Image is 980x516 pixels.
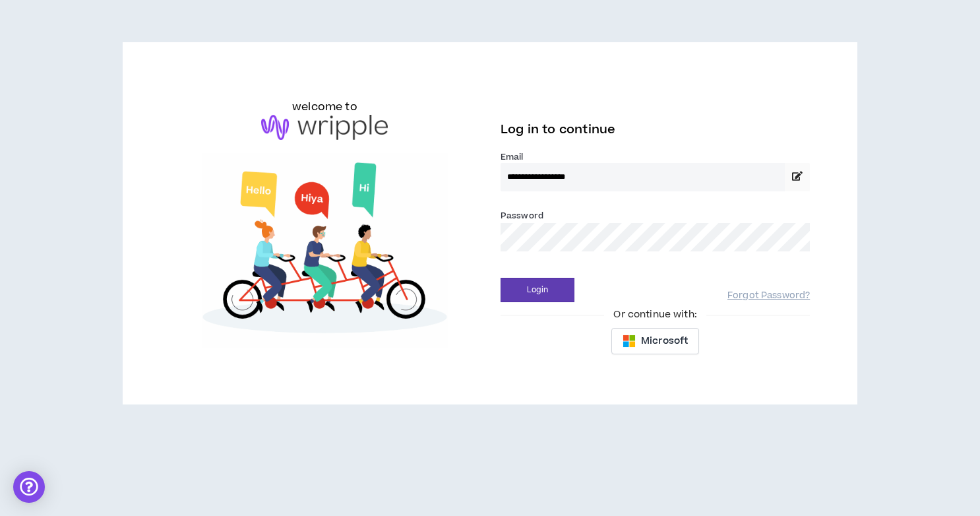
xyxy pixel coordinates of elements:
[501,121,615,138] span: Log in to continue
[727,290,810,302] a: Forgot Password?
[501,151,810,163] label: Email
[13,471,45,503] div: Open Intercom Messenger
[170,153,479,348] img: Welcome to Wripple
[501,210,543,222] label: Password
[611,328,699,354] button: Microsoft
[292,99,357,115] h6: welcome to
[501,278,574,302] button: Login
[604,307,706,322] span: Or continue with:
[261,115,388,140] img: logo-brand.png
[641,334,688,348] span: Microsoft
